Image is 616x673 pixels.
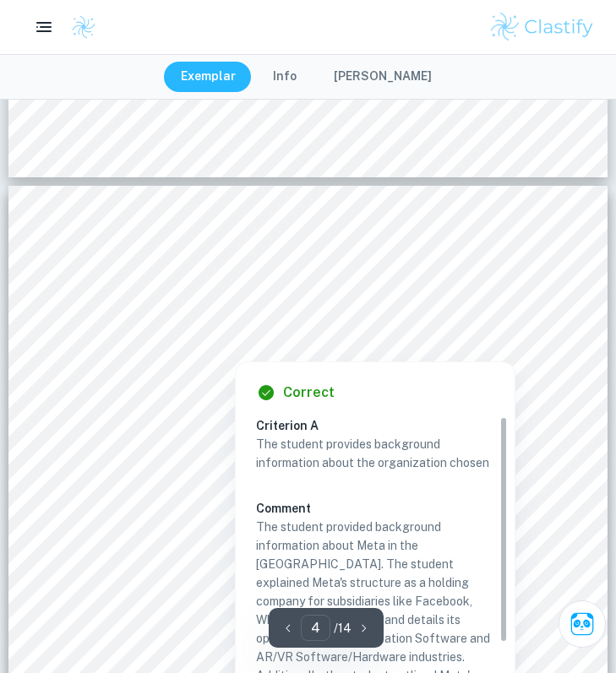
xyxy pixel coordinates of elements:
button: Ask Clai [559,600,606,648]
p: / 14 [334,619,352,638]
img: Clastify logo [71,14,96,40]
h6: Correct [283,383,335,403]
a: Clastify logo [61,14,96,40]
img: Clastify logo [488,10,596,44]
button: Info [256,62,313,92]
button: Exemplar [164,62,253,92]
button: [PERSON_NAME] [317,62,449,92]
h6: Comment [256,499,494,518]
p: The student provides background information about the organization chosen [256,435,494,472]
h6: Criterion A [256,416,508,435]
